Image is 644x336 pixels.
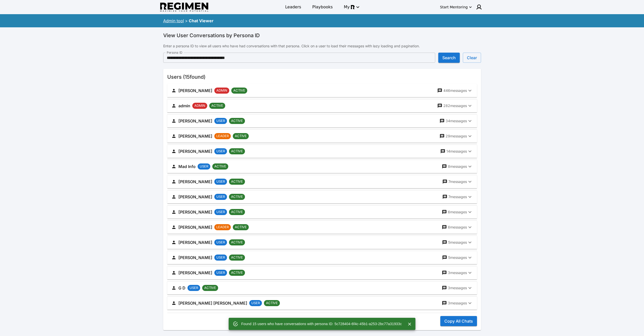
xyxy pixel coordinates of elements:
p: 29 messages [446,134,467,139]
button: adminADMINACTIVE282messages [167,99,477,112]
div: Found 15 users who have conversations with persona ID: 5c728404-6f4c-45b1-a253-2bc77a31933c [241,319,402,328]
span: ACTIVE [229,240,245,245]
span: LEADER [214,134,231,139]
button: [PERSON_NAME]USERACTIVE5messages [167,236,477,249]
h6: [PERSON_NAME] [178,178,212,185]
span: USER [214,118,227,123]
p: 7 messages [448,179,467,184]
span: ACTIVE [229,149,245,154]
span: USER [214,270,227,275]
button: [PERSON_NAME]USERACTIVE7messages [167,175,477,188]
span: USER [214,179,227,184]
span: USER [188,285,200,290]
img: user icon [476,4,482,10]
h6: [PERSON_NAME] [178,148,212,155]
span: ADMIN [192,103,207,108]
span: Leaders [285,4,301,10]
p: 3 messages [448,301,467,306]
span: USER [214,194,227,199]
button: Start Mentoring [439,3,473,11]
button: [PERSON_NAME]LEADERACTIVE6messages [167,221,477,234]
span: ACTIVE [233,134,249,139]
h6: G D [178,284,185,291]
span: ACTIVE [229,255,245,260]
h6: [PERSON_NAME] [178,87,212,94]
img: Regimen logo [160,3,208,12]
h6: [PERSON_NAME] [178,133,212,140]
span: ACTIVE [264,301,280,306]
button: Close [406,320,413,328]
h6: admin [178,102,190,109]
h6: [PERSON_NAME] [178,239,212,246]
span: ADMIN [214,88,229,93]
span: USER [198,164,210,169]
span: ACTIVE [212,164,228,169]
button: My [341,3,362,12]
p: 3 messages [448,270,467,275]
p: 14 messages [446,149,467,154]
h6: [PERSON_NAME] [178,224,212,231]
a: Admin tool [163,18,184,23]
span: ACTIVE [229,209,245,215]
button: [PERSON_NAME] [PERSON_NAME]USERACTIVE3messages [167,297,477,310]
button: [PERSON_NAME]USERACTIVE14messages [167,145,477,158]
span: USER [214,149,227,154]
p: 34 messages [446,118,467,123]
h6: [PERSON_NAME] [178,269,212,276]
h6: View User Conversations by Persona ID [163,31,481,39]
span: LEADER [214,225,231,230]
button: [PERSON_NAME]USERACTIVE3messages [167,266,477,279]
span: ACTIVE [229,194,245,199]
button: Mad InfoUSERACTIVE8messages [167,160,477,173]
a: Playbooks [309,3,336,12]
p: 446 messages [443,88,467,93]
span: My [344,4,350,10]
p: 3 messages [448,285,467,290]
span: ACTIVE [233,225,249,230]
span: USER [249,301,262,306]
p: 5 messages [448,240,467,245]
h6: Users ( 15 found) [167,73,477,81]
a: Leaders [282,3,304,12]
span: ACTIVE [229,179,245,184]
button: [PERSON_NAME]USERACTIVE6messages [167,205,477,219]
h6: [PERSON_NAME] [PERSON_NAME] [178,300,247,307]
button: [PERSON_NAME]USERACTIVE34messages [167,114,477,128]
p: Enter a persona ID to view all users who have had conversations with that persona. Click on a use... [163,44,481,49]
span: ACTIVE [209,103,225,108]
span: ACTIVE [229,270,245,275]
div: Chat Viewer [189,18,214,24]
h6: Mad Info [178,163,196,170]
span: USER [214,240,227,245]
div: > [185,18,188,24]
p: 6 messages [448,209,467,215]
p: 8 messages [448,164,467,169]
h6: [PERSON_NAME] [178,208,212,216]
span: Playbooks [312,4,333,10]
h6: [PERSON_NAME] [178,193,212,200]
span: USER [214,255,227,260]
button: [PERSON_NAME]ADMINACTIVE446messages [167,84,477,97]
p: 6 messages [448,225,467,230]
span: ACTIVE [202,285,218,290]
h6: [PERSON_NAME] [178,117,212,124]
p: 5 messages [448,255,467,260]
button: [PERSON_NAME]LEADERACTIVE29messages [167,130,477,143]
h6: [PERSON_NAME] [178,254,212,261]
span: ACTIVE [229,118,245,123]
span: USER [214,209,227,215]
button: Clear [463,53,481,63]
button: Copy All Chats [440,316,477,326]
label: Persona ID [167,50,182,55]
div: Start Mentoring [440,5,468,10]
button: [PERSON_NAME]USERACTIVE7messages [167,190,477,203]
span: ACTIVE [231,88,247,93]
button: Search [438,53,460,63]
button: [PERSON_NAME]USERACTIVE5messages [167,251,477,264]
button: G DUSERACTIVE3messages [167,281,477,295]
p: 7 messages [448,194,467,199]
p: 282 messages [443,103,467,108]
